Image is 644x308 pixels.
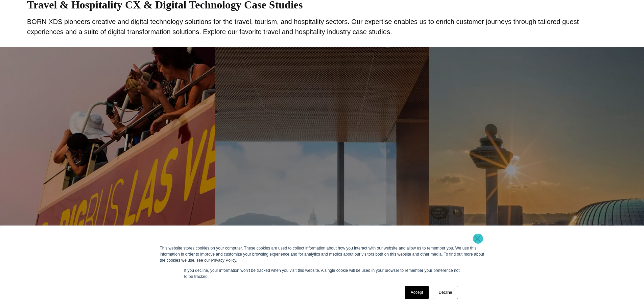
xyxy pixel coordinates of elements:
[405,286,429,299] a: Accept
[27,17,617,37] p: BORN XDS pioneers creative and digital technology solutions for the travel, tourism, and hospital...
[160,245,484,263] div: This website stores cookies on your computer. These cookies are used to collect information about...
[433,286,458,299] a: Decline
[184,267,460,280] p: If you decline, your information won’t be tracked when you visit this website. A single cookie wi...
[474,236,482,242] a: ×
